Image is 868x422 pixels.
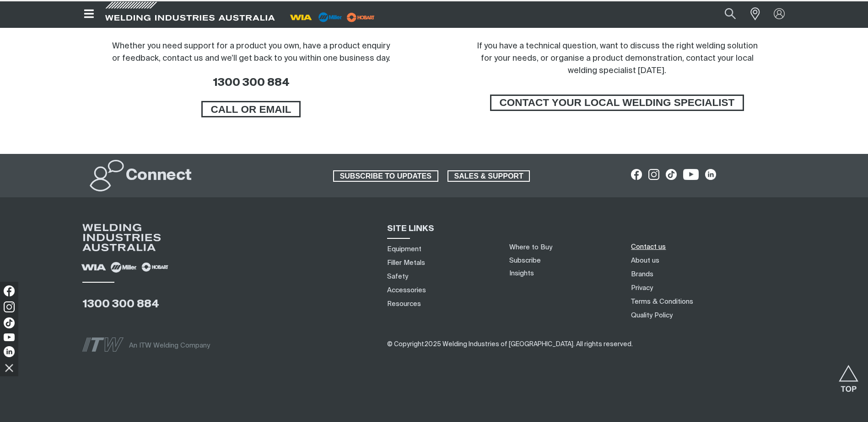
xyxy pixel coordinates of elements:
[213,77,290,88] a: 1300 300 884
[344,14,377,21] a: miller
[387,272,408,281] a: Safety
[509,270,534,277] a: Insights
[384,242,498,311] nav: Sitemap
[631,256,659,265] a: About us
[387,258,425,268] a: Filler Metals
[715,4,746,24] button: Search products
[4,346,15,357] img: LinkedIn
[387,225,434,233] span: SITE LINKS
[628,240,803,322] nav: Footer
[334,170,437,182] span: SUBSCRIBE TO UPDATES
[387,299,421,309] a: Resources
[203,101,300,117] span: CALL OR EMAIL
[82,299,159,310] a: 1300 300 884
[387,285,426,295] a: Accessories
[477,42,758,75] span: If you have a technical question, want to discuss the right welding solution for your needs, or o...
[333,170,438,182] a: SUBSCRIBE TO UPDATES
[4,301,15,312] img: Instagram
[448,170,529,182] span: SALES & SUPPORT
[1,360,17,375] img: hide socials
[490,95,744,111] a: CONTACT YOUR LOCAL WELDING SPECIALIST
[129,342,210,349] span: An ITW Welding Company
[4,333,15,341] img: YouTube
[4,285,15,296] img: Facebook
[509,257,541,264] a: Subscribe
[447,170,530,182] a: SALES & SUPPORT
[387,244,421,254] a: Equipment
[631,283,653,293] a: Privacy
[344,11,377,24] img: miller
[631,269,653,279] a: Brands
[703,4,745,24] input: Product name or item number...
[201,101,301,117] a: CALL OR EMAIL
[631,311,673,320] a: Quality Policy
[509,244,552,251] a: Where to Buy
[387,341,633,348] span: ​​​​​​​​​​​​​​​​​​ ​​​​​​
[387,341,633,348] span: © Copyright 2025 Welding Industries of [GEOGRAPHIC_DATA] . All rights reserved.
[631,297,693,306] a: Terms & Conditions
[838,365,859,385] button: Scroll to top
[491,95,743,111] span: CONTACT YOUR LOCAL WELDING SPECIALIST
[126,166,192,186] h2: Connect
[112,42,390,63] span: Whether you need support for a product you own, have a product enquiry or feedback, contact us an...
[631,242,666,252] a: Contact us
[4,317,15,328] img: TikTok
